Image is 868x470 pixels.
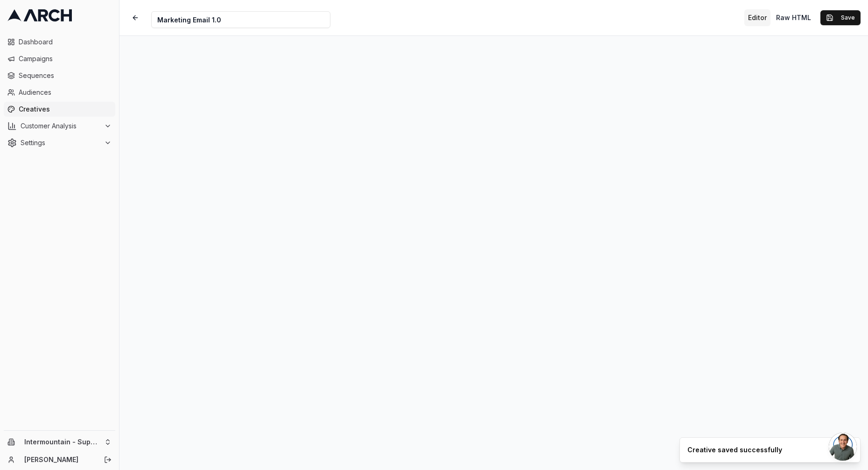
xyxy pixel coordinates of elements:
[4,135,115,150] button: Settings
[151,11,330,28] input: Internal Creative Name
[4,85,115,100] a: Audiences
[101,453,114,466] button: Log out
[21,138,100,147] span: Settings
[829,433,857,461] a: Open chat
[4,435,115,449] button: Intermountain - Superior Water & Air
[4,102,115,117] a: Creatives
[4,51,115,66] a: Campaigns
[19,71,112,80] span: Sequences
[4,35,115,49] a: Dashboard
[21,121,100,131] span: Customer Analysis
[19,37,112,47] span: Dashboard
[19,88,112,97] span: Audiences
[4,119,115,133] button: Customer Analysis
[19,105,112,114] span: Creatives
[687,445,782,455] div: Creative saved successfully
[820,10,861,25] button: Save
[24,455,94,464] a: [PERSON_NAME]
[24,438,100,446] span: Intermountain - Superior Water & Air
[744,9,770,26] button: Toggle editor
[772,9,815,26] button: Toggle custom HTML
[19,54,112,63] span: Campaigns
[4,68,115,83] a: Sequences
